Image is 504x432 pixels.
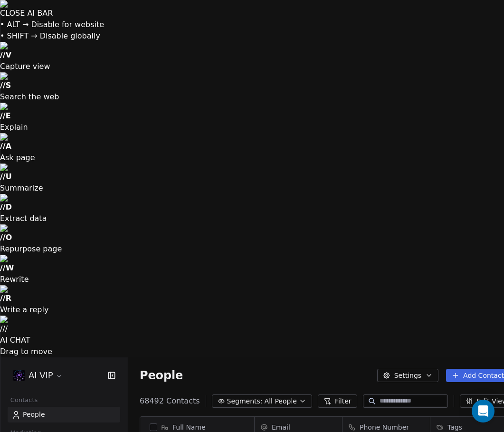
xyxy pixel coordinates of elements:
button: AI VIP [11,367,65,384]
span: All People [265,396,297,406]
button: Settings [377,369,438,382]
span: Phone Number [360,422,409,432]
span: Tags [447,422,462,432]
span: People [23,410,45,420]
a: People [8,407,120,422]
span: Contacts [6,393,42,407]
span: Segments: [227,396,263,406]
span: Email [272,422,290,432]
span: 68492 Contacts [140,395,200,407]
img: 2025-01-15_18-31-34.jpg [13,370,25,381]
span: People [140,368,183,383]
div: Open Intercom Messenger [472,400,494,422]
span: Full Name [172,422,206,432]
button: Filter [318,394,357,408]
span: AI VIP [29,369,53,382]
